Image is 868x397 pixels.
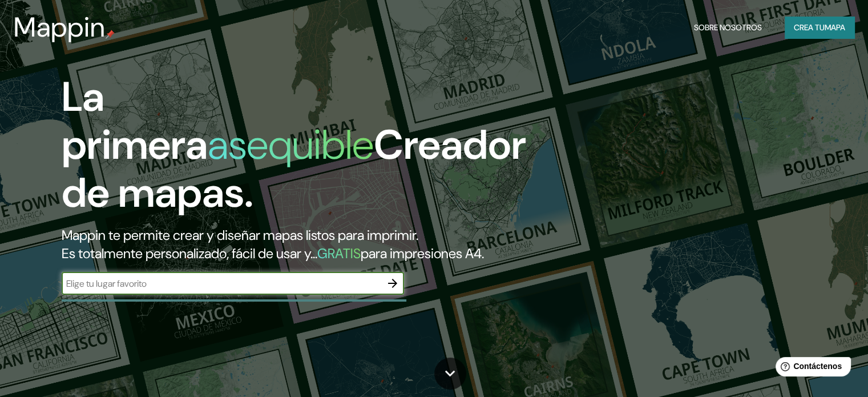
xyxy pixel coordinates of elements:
[62,226,418,244] font: Mappin te permite crear y diseñar mapas listos para imprimir.
[62,244,317,262] font: Es totalmente personalizado, fácil de usar y...
[694,22,762,33] font: Sobre nosotros
[689,17,766,38] button: Sobre nosotros
[766,352,855,384] iframe: Lanzador de widgets de ayuda
[825,22,845,33] font: mapa
[62,70,208,171] font: La primera
[62,118,526,219] font: Creador de mapas.
[317,244,361,262] font: GRATIS
[361,244,484,262] font: para impresiones A4.
[62,277,381,290] input: Elige tu lugar favorito
[106,30,115,39] img: pin de mapeo
[794,22,825,33] font: Crea tu
[208,118,374,171] font: asequible
[785,17,854,38] button: Crea tumapa
[14,9,106,45] font: Mappin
